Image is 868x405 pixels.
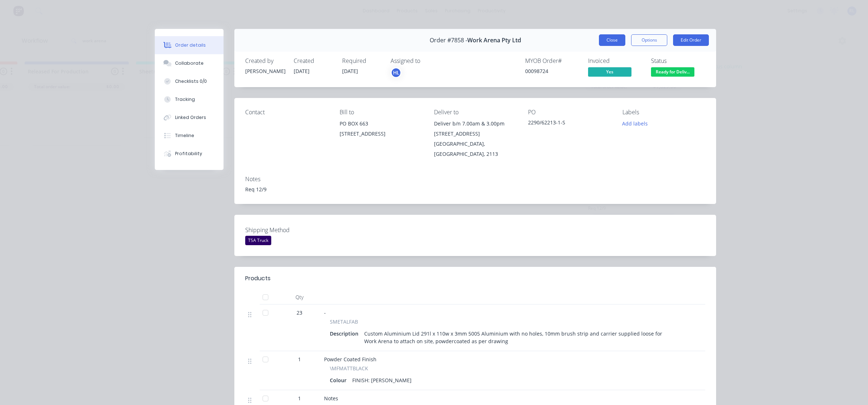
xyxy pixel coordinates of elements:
[175,96,195,103] div: Tracking
[324,395,338,402] span: Notes
[525,67,579,75] div: 00098724
[525,57,579,64] div: MYOB Order #
[245,226,336,234] label: Shipping Method
[324,356,376,363] span: Powder Coated Finish
[245,274,271,283] div: Products
[618,119,652,128] button: Add labels
[155,54,224,72] button: Collaborate
[330,328,361,339] div: Description
[340,119,422,129] div: PO BOX 663
[245,186,705,193] div: Req 12/9
[155,90,224,108] button: Tracking
[298,395,301,402] span: 1
[245,67,285,75] div: [PERSON_NAME]
[297,309,302,316] span: 23
[391,67,401,78] button: HL
[245,236,271,245] div: TSA Truck
[245,176,705,183] div: Notes
[588,57,642,64] div: Invoiced
[175,132,194,139] div: Timeline
[175,114,206,121] div: Linked Orders
[588,67,631,76] span: Yes
[175,42,206,48] div: Order details
[528,109,611,116] div: PO
[175,150,202,157] div: Profitability
[155,108,224,127] button: Linked Orders
[294,57,333,64] div: Created
[342,68,358,74] span: [DATE]
[651,67,694,78] button: Ready for Deliv...
[294,68,310,74] span: [DATE]
[434,109,517,116] div: Deliver to
[175,60,204,67] div: Collaborate
[631,34,667,46] button: Options
[434,119,517,159] div: Deliver b/n 7.00am & 3.00pm [STREET_ADDRESS][GEOGRAPHIC_DATA], [GEOGRAPHIC_DATA], 2113
[340,129,422,139] div: [STREET_ADDRESS]
[391,57,463,64] div: Assigned to
[155,72,224,90] button: Checklists 0/0
[342,57,382,64] div: Required
[673,34,709,46] button: Edit Order
[155,145,224,163] button: Profitability
[651,57,705,64] div: Status
[622,109,705,116] div: Labels
[245,57,285,64] div: Created by
[175,78,207,85] div: Checklists 0/0
[361,328,674,346] div: Custom Aluminium Lid 291l x 110w x 3mm 5005 Aluminium with no holes, 10mm brush strip and carrier...
[467,37,521,44] span: Work Arena Pty Ltd
[340,109,422,116] div: Bill to
[528,119,611,129] div: 2290/62213-1-S
[349,375,414,385] div: FINISH: [PERSON_NAME]
[651,67,694,76] span: Ready for Deliv...
[330,375,349,385] div: Colour
[298,355,301,363] span: 1
[330,318,358,325] span: SMETALFAB
[324,309,326,316] span: -
[155,36,224,54] button: Order details
[340,119,422,142] div: PO BOX 663[STREET_ADDRESS]
[245,109,328,116] div: Contact
[278,290,321,304] div: Qty
[434,119,517,139] div: Deliver b/n 7.00am & 3.00pm [STREET_ADDRESS]
[430,37,467,44] span: Order #7858 -
[434,139,517,159] div: [GEOGRAPHIC_DATA], [GEOGRAPHIC_DATA], 2113
[155,127,224,145] button: Timeline
[330,364,368,372] span: \MFMATTBLACK
[599,34,625,46] button: Close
